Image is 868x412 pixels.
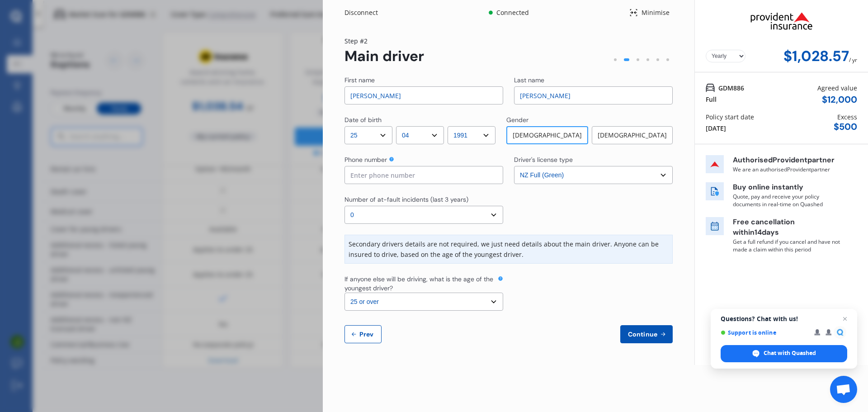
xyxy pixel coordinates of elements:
[822,95,857,105] div: $ 12,000
[733,238,841,253] p: Get a full refund if you cancel and have not made a claim within this period
[706,123,726,133] div: [DATE]
[849,48,857,65] div: / yr
[733,155,841,166] p: Authorised Provident partner
[764,349,816,357] span: Chat with Quashed
[344,8,388,17] div: Disconnect
[830,376,857,403] div: Open chat
[506,115,528,124] div: Gender
[721,329,808,336] span: Support is online
[344,325,382,343] button: Prev
[626,331,659,338] span: Continue
[706,95,717,104] div: Full
[344,115,382,124] div: Date of birth
[638,8,673,17] div: Minimise
[736,4,827,38] img: Provident.png
[514,86,673,104] input: Enter last name
[344,48,424,65] div: Main driver
[706,155,724,173] img: insurer icon
[344,155,387,164] div: Phone number
[344,235,673,264] div: Secondary drivers details are not required, we just need details about the main driver. Anyone ca...
[344,36,424,46] div: Step # 2
[344,76,375,85] div: First name
[706,182,724,200] img: buy online icon
[721,315,847,322] span: Questions? Chat with us!
[817,83,857,93] div: Agreed value
[840,313,850,324] span: Close chat
[706,217,724,235] img: free cancel icon
[358,331,376,338] span: Prev
[506,126,588,144] div: [DEMOGRAPHIC_DATA]
[834,122,857,132] div: $ 500
[620,325,673,343] button: Continue
[344,86,503,104] input: Enter first name
[718,83,744,93] span: GDM886
[344,275,496,293] div: If anyone else will be driving, what is the age of the youngest driver?
[344,166,503,184] input: Enter phone number
[514,76,544,85] div: Last name
[733,193,841,208] p: Quote, pay and receive your policy documents in real-time on Quashed
[721,345,847,362] div: Chat with Quashed
[706,112,754,122] div: Policy start date
[514,155,573,164] div: Driver's license type
[733,166,841,173] p: We are an authorised Provident partner
[344,195,468,204] div: Number of at-fault incidents (last 3 years)
[837,112,857,122] div: Excess
[495,8,530,17] div: Connected
[733,182,841,193] p: Buy online instantly
[592,126,673,144] div: [DEMOGRAPHIC_DATA]
[783,48,849,65] div: $1,028.57
[733,217,841,238] p: Free cancellation within 14 days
